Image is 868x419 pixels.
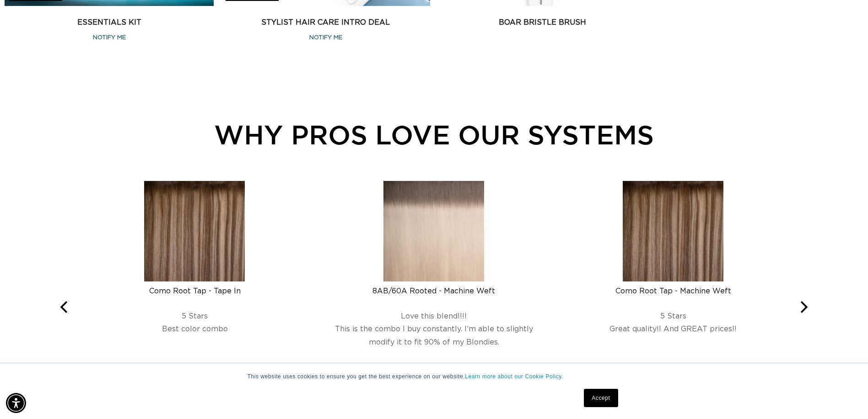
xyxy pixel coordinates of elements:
div: Como Root Tap - Tape In [82,286,307,296]
div: Accessibility Menu [6,393,26,413]
div: Best color combo [82,323,307,387]
div: Love this blend!!!! [322,312,546,321]
div: 5 Stars [82,312,307,321]
div: WHY PROS LOVE OUR SYSTEMS [55,115,813,154]
div: 5 Stars [561,312,786,321]
a: Como Root Tap - Tape In [82,278,307,296]
p: This website uses cookies to ensure you get the best experience on our website. [248,372,621,381]
a: Learn more about our Cookie Policy. [465,373,563,380]
div: 8AB/60A Rooted - Machine Weft [322,286,546,296]
a: Boar Bristle Brush [438,17,647,28]
img: 8AB/60A Rooted - Machine Weft [383,181,484,281]
img: Como Root Tap - Tape In [145,181,245,281]
a: Stylist Hair Care Intro Deal [221,17,430,28]
a: Accept [584,389,618,407]
div: Great quality!! And GREAT prices!! [561,323,786,387]
div: This is the combo I buy constantly. I’m able to slightly modify it to fit 90% of my Blondies. [322,323,546,387]
button: Next [793,297,813,318]
div: Como Root Tap - Machine Weft [561,286,786,296]
button: Previous [55,297,75,318]
a: Essentials Kit [5,17,214,28]
img: Como Root Tap - Machine Weft [623,181,723,281]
